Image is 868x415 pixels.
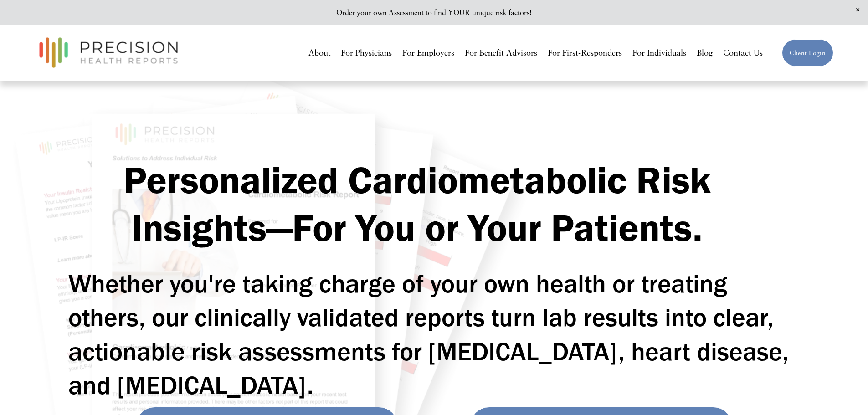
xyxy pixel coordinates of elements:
[782,39,833,67] a: Client Login
[308,45,331,61] a: About
[704,298,868,415] iframe: Chat Widget
[35,33,182,72] img: Precision Health Reports
[465,45,537,61] a: For Benefit Advisors
[341,45,392,61] a: For Physicians
[632,45,686,61] a: For Individuals
[123,157,720,251] strong: Personalized Cardiometabolic Risk Insights—For You or Your Patients.
[723,45,763,61] a: Contact Us
[697,45,713,61] a: Blog
[548,45,622,61] a: For First-Responders
[402,45,454,61] a: For Employers
[68,266,800,402] h2: Whether you're taking charge of your own health or treating others, our clinically validated repo...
